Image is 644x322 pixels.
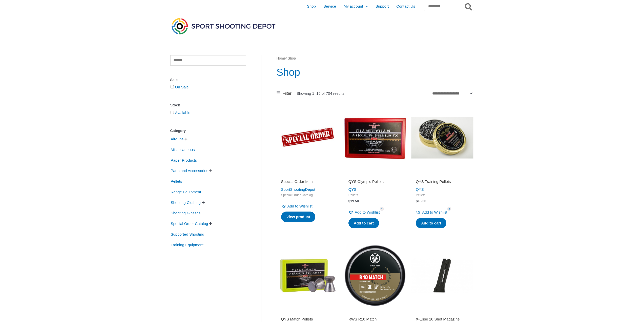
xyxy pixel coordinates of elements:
[380,207,384,211] span: 4
[355,210,380,214] span: Add to Wishlist
[202,201,205,204] span: 
[416,199,418,203] span: $
[348,310,402,316] iframe: Customer reviews powered by Trustpilot
[281,212,316,222] a: Read more about “Special Order Item”
[170,219,209,228] span: Special Order Catalog
[170,156,197,165] span: Paper Products
[348,199,350,203] span: $
[277,56,286,60] a: Home
[348,172,402,178] iframe: Customer reviews powered by Trustpilot
[277,55,474,62] nav: Breadcrumb
[416,310,469,316] iframe: Customer reviews powered by Trustpilot
[170,102,246,109] div: Stock
[171,111,174,114] input: Available
[170,230,205,239] span: Supported Shooting
[184,137,188,141] span: 
[348,193,402,197] span: Pellets
[170,166,209,175] span: Parts and Accessories
[287,204,313,208] span: Add to Wishlist
[348,209,380,216] a: Add to Wishlist
[170,179,183,183] a: Pellets
[170,17,277,35] img: Sport Shooting Depot
[170,241,204,249] span: Training Equipment
[170,188,202,196] span: Range Equipment
[416,179,469,184] h2: QYS Training Pellets
[170,137,184,141] a: Airguns
[416,218,446,229] a: Add to cart: “QYS Training Pellets”
[281,179,334,184] h2: Special Order Item
[170,158,197,162] a: Paper Products
[170,127,246,135] div: Category
[422,210,447,214] span: Add to Wishlist
[170,147,195,151] a: Miscellaneous
[281,179,334,186] a: Special Order Item
[348,187,357,192] a: QYS
[170,211,201,215] a: Shooting Glasses
[348,179,402,184] h2: QYS Olympic Pellets
[416,209,447,216] a: Add to Wishlist
[348,317,402,322] h2: RWS R10 Match
[416,317,469,322] h2: X-Esse 10 Shot Magazine
[170,190,202,194] a: Range Equipment
[170,232,205,236] a: Supported Shooting
[277,244,339,307] img: QYS Match Pellets
[447,207,451,211] span: 2
[175,110,191,115] a: Available
[411,244,473,307] img: X-Esse 10 Shot Magazine
[170,168,209,173] a: Parts and Accessories
[209,222,212,225] span: 
[175,85,189,89] a: On Sale
[430,89,474,97] select: Shop order
[281,317,334,322] h2: QYS Match Pellets
[170,135,184,143] span: Airguns
[411,107,473,169] img: QYS Training Pellets
[170,242,204,247] a: Training Equipment
[170,177,183,186] span: Pellets
[281,310,334,316] iframe: Customer reviews powered by Trustpilot
[281,187,315,192] a: SportShootingDepot
[281,172,334,178] iframe: Customer reviews powered by Trustpilot
[282,90,292,97] span: Filter
[277,90,292,97] a: Filter
[344,107,406,169] img: QYS Olympic Pellets
[464,2,474,11] button: Search
[171,85,174,88] input: On Sale
[170,209,201,217] span: Shooting Glasses
[170,221,209,225] a: Special Order Catalog
[277,65,474,79] h1: Shop
[416,172,469,178] iframe: Customer reviews powered by Trustpilot
[416,179,469,186] a: QYS Training Pellets
[348,179,402,186] a: QYS Olympic Pellets
[281,193,334,197] span: Special Order Catalog
[209,169,212,173] span: 
[170,145,195,154] span: Miscellaneous
[277,107,339,169] img: Special Order Item
[170,198,201,207] span: Shooting Clothing
[416,193,469,197] span: Pellets
[170,200,201,204] a: Shooting Clothing
[348,218,379,229] a: Add to cart: “QYS Olympic Pellets”
[170,76,246,84] div: Sale
[281,203,313,210] a: Add to Wishlist
[348,199,359,203] bdi: 19.50
[344,244,406,307] img: RWS R10 Match
[416,199,426,203] bdi: 18.50
[297,91,344,95] p: Showing 1–15 of 704 results
[416,187,424,192] a: QYS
